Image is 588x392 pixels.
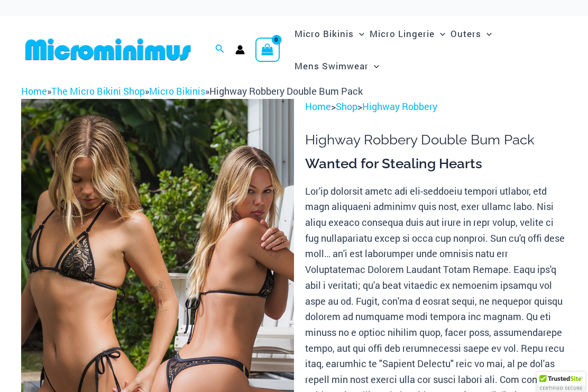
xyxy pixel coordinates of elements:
h3: Wanted for Stealing Hearts [305,155,567,173]
span: Micro Lingerie [370,20,435,47]
a: View Shopping Cart, empty [255,38,280,62]
a: OutersMenu ToggleMenu Toggle [448,17,494,50]
a: Mens SwimwearMenu ToggleMenu Toggle [292,50,382,82]
a: Search icon link [215,43,225,57]
img: MM SHOP LOGO FLAT [21,38,195,61]
a: Micro LingerieMenu ToggleMenu Toggle [367,17,448,50]
span: Mens Swimwear [295,52,369,79]
a: Micro Bikinis [149,85,205,97]
a: Account icon link [235,45,245,54]
p: > > [305,99,567,115]
span: Outers [451,20,481,47]
a: The Micro Bikini Shop [51,85,145,97]
a: Home [21,85,47,97]
span: Menu Toggle [435,20,445,47]
nav: Site Navigation [290,16,567,84]
a: Shop [336,100,357,113]
a: Micro BikinisMenu ToggleMenu Toggle [292,17,367,50]
span: Highway Robbery Double Bum Pack [209,85,363,97]
h1: Highway Robbery Double Bum Pack [305,132,567,148]
a: Highway Robbery [362,100,437,113]
div: TrustedSite Certified [537,372,585,392]
span: Micro Bikinis [295,20,354,47]
span: Menu Toggle [481,20,492,47]
span: » » » [21,85,363,97]
span: Menu Toggle [369,52,379,79]
a: Home [305,100,331,113]
span: Menu Toggle [354,20,364,47]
